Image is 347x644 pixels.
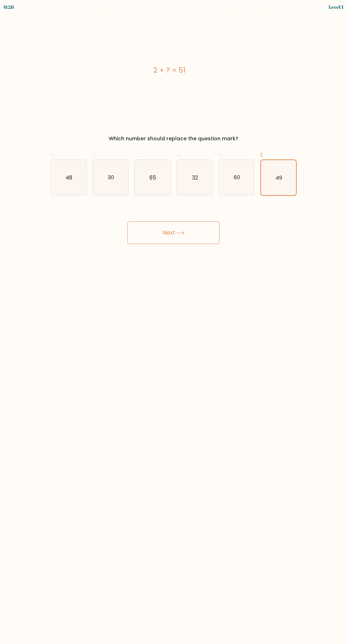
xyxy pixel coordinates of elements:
span: d. [176,151,181,159]
span: f. [260,151,263,159]
div: Which number should replace the question mark? [55,135,292,142]
div: 2 + ? = 51 [50,65,288,75]
span: a. [50,151,55,159]
text: 60 [234,174,240,181]
div: Level 1 [329,3,343,11]
text: 30 [108,174,114,181]
span: b. [92,151,97,159]
span: e. [218,151,223,159]
div: 0:26 [4,3,14,11]
span: c. [134,151,139,159]
text: 65 [149,174,156,181]
text: 32 [192,174,198,181]
button: Next [127,221,220,244]
text: 49 [275,174,282,181]
text: 48 [66,174,72,181]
